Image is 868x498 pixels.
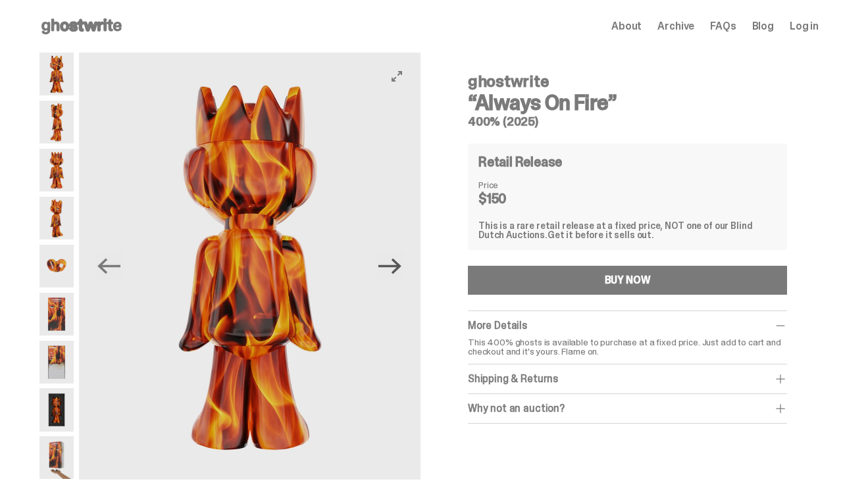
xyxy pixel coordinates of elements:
span: More Details [468,318,527,332]
a: FAQs [710,21,736,32]
div: Why not an auction? [468,402,787,415]
h4: ghostwrite [468,74,787,89]
a: Log in [790,21,819,32]
button: Previous [95,251,124,280]
img: Always-On-Fire---Website-Archive.2494X.png [39,341,74,384]
img: Always-On-Fire---Website-Archive.2487X.png [79,53,421,480]
button: BUY NOW [468,266,787,295]
img: Always-On-Fire---Website-Archive.2497X.png [39,388,74,431]
img: Always-On-Fire---Website-Archive.2485X.png [39,101,74,143]
img: Always-On-Fire---Website-Archive.2487X.png [39,149,74,191]
img: Always-On-Fire---Website-Archive.2491X.png [39,293,74,336]
a: About [611,21,642,32]
dt: Price [478,180,544,189]
button: View full-screen [389,68,405,84]
h4: Retail Release [478,155,562,168]
div: Shipping & Returns [468,372,787,386]
h5: 400% (2025) [468,116,787,128]
p: This 400% ghosts is available to purchase at a fixed price. Just add to cart and checkout and it'... [468,337,787,356]
div: This is a rare retail release at a fixed price, NOT one of our Blind Dutch Auctions. [478,221,777,239]
a: Blog [752,21,774,32]
h3: “Always On Fire” [468,92,787,113]
img: Always-On-Fire---Website-Archive.2484X.png [39,53,74,95]
span: Get it before it sells out. [548,229,654,241]
img: Always-On-Fire---Website-Archive.2522XX.png [39,436,74,479]
a: Archive [657,21,694,32]
img: Always-On-Fire---Website-Archive.2490X.png [39,245,74,287]
div: BUY NOW [605,275,651,286]
button: Next [376,251,405,280]
dd: $150 [478,192,544,205]
img: Always-On-Fire---Website-Archive.2489X.png [39,197,74,239]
